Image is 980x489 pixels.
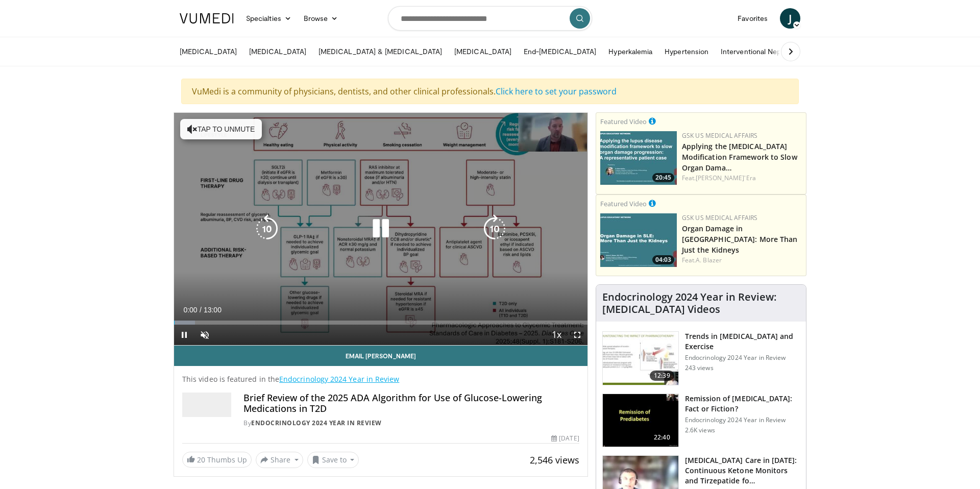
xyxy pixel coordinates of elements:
[682,131,758,140] a: GSK US Medical Affairs
[652,173,674,182] span: 20:45
[602,394,800,448] a: 22:40 Remission of [MEDICAL_DATA]: Fact or Fiction? Endocrinology 2024 Year in Review 2.6K views
[448,41,518,62] a: [MEDICAL_DATA]
[685,331,800,352] h3: Trends in [MEDICAL_DATA] and Exercise
[602,331,800,385] a: 12:39 Trends in [MEDICAL_DATA] and Exercise Endocrinology 2024 Year in Review 243 views
[685,455,800,486] h3: [MEDICAL_DATA] Care in [DATE]: Continuous Ketone Monitors and Tirzepatide fo…
[182,393,231,417] img: Endocrinology 2024 Year in Review
[298,8,345,29] a: Browse
[658,41,715,62] a: Hypertension
[603,332,678,385] img: 246990b5-c4c2-40f8-8a45-5ba11c19498c.150x105_q85_crop-smart_upscale.jpg
[731,8,774,29] a: Favorites
[530,454,579,466] span: 2,546 views
[547,325,567,345] button: Playback Rate
[174,321,587,325] div: Progress Bar
[696,256,722,264] a: A. Blazer
[518,41,602,62] a: End-[MEDICAL_DATA]
[243,419,579,428] div: By
[685,354,800,362] p: Endocrinology 2024 Year in Review
[174,41,243,62] a: [MEDICAL_DATA]
[204,306,222,314] span: 13:00
[174,325,194,345] button: Pause
[567,325,587,345] button: Fullscreen
[603,394,678,447] img: 0da7d77d-a817-4bd9-a286-2915ecf1e40a.150x105_q85_crop-smart_upscale.jpg
[243,41,312,62] a: [MEDICAL_DATA]
[685,394,800,414] h3: Remission of [MEDICAL_DATA]: Fact or Fiction?
[180,119,262,139] button: Tap to unmute
[685,416,800,424] p: Endocrinology 2024 Year in Review
[600,213,677,267] img: e91ec583-8f54-4b52-99b4-be941cf021de.png.150x105_q85_crop-smart_upscale.jpg
[279,374,399,384] a: Endocrinology 2024 Year in Review
[183,306,197,314] span: 0:00
[600,199,647,208] small: Featured Video
[600,213,677,267] a: 04:03
[650,432,674,443] span: 22:40
[600,117,647,126] small: Featured Video
[600,131,677,185] a: 20:45
[682,224,798,255] a: Organ Damage in [GEOGRAPHIC_DATA]: More Than Just the Kidneys
[602,291,800,315] h4: Endocrinology 2024 Year in Review: [MEDICAL_DATA] Videos
[180,13,234,23] img: VuMedi Logo
[682,256,802,265] div: Feat.
[312,41,448,62] a: [MEDICAL_DATA] & [MEDICAL_DATA]
[682,213,758,222] a: GSK US Medical Affairs
[551,434,579,443] div: [DATE]
[174,346,587,366] a: Email [PERSON_NAME]
[182,452,252,468] a: 20 Thumbs Up
[682,141,797,173] a: Applying the [MEDICAL_DATA] Modification Framework to Slow Organ Dama…
[650,371,674,381] span: 12:39
[182,374,579,384] p: This video is featured in the
[200,306,202,314] span: /
[696,174,756,182] a: [PERSON_NAME]'Era
[715,41,812,62] a: Interventional Nephrology
[243,393,579,414] h4: Brief Review of the 2025 ADA Algorithm for Use of Glucose-Lowering Medications in T2D
[685,364,714,372] p: 243 views
[685,426,715,434] p: 2.6K views
[682,174,802,183] div: Feat.
[307,452,359,468] button: Save to
[181,79,799,104] div: VuMedi is a community of physicians, dentists, and other clinical professionals.
[388,6,592,31] input: Search topics, interventions
[197,455,205,464] span: 20
[496,86,617,97] a: Click here to set your password
[602,41,658,62] a: Hyperkalemia
[600,131,677,185] img: 9b11da17-84cb-43c8-bb1f-86317c752f50.png.150x105_q85_crop-smart_upscale.jpg
[652,255,674,264] span: 04:03
[251,419,382,427] a: Endocrinology 2024 Year in Review
[780,8,800,29] a: J
[174,113,587,346] video-js: Video Player
[194,325,215,345] button: Unmute
[240,8,298,29] a: Specialties
[256,452,303,468] button: Share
